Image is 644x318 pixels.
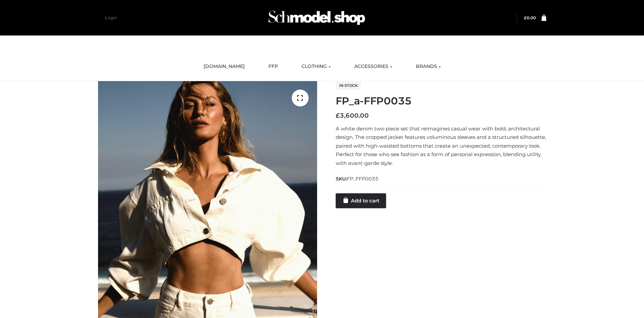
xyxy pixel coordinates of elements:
[336,175,379,183] span: SKU:
[524,15,536,20] a: £0.00
[336,112,340,119] span: £
[411,59,446,74] a: BRANDS
[336,95,546,107] h1: FP_a-FFP0035
[266,4,367,31] img: Schmodel Admin 964
[336,112,369,119] bdi: 3,600.00
[349,59,397,74] a: ACCESSORIES
[263,59,283,74] a: FFP
[336,193,386,208] a: Add to cart
[336,124,546,168] p: A white denim two-piece set that reimagines casual wear with bold, architectural design. The crop...
[336,81,361,90] span: In stock
[524,15,536,20] bdi: 0.00
[296,59,336,74] a: CLOTHING
[105,15,117,20] a: Login
[198,59,250,74] a: [DOMAIN_NAME]
[524,15,527,20] span: £
[347,176,379,182] span: FP_FFP0035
